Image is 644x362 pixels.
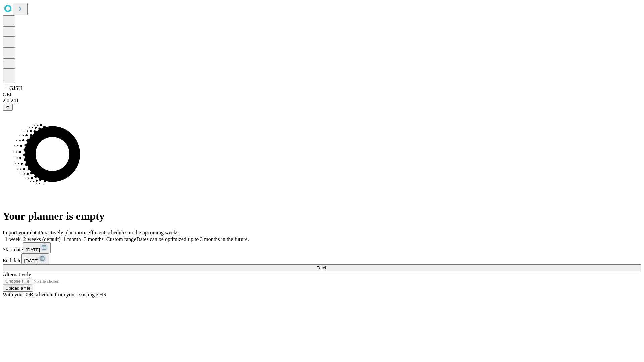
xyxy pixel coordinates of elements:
div: End date [3,253,641,264]
span: Alternatively [3,271,31,277]
span: @ [5,105,10,110]
span: GJSH [9,85,22,91]
h1: Your planner is empty [3,210,641,222]
span: Import your data [3,230,39,235]
span: Proactively plan more efficient schedules in the upcoming weeks. [39,230,180,235]
div: 2.0.241 [3,98,641,104]
span: With your OR schedule from your existing EHR [3,292,107,297]
span: 1 week [5,236,21,242]
span: 3 months [84,236,104,242]
span: Dates can be optimized up to 3 months in the future. [136,236,249,242]
button: [DATE] [23,242,51,253]
button: Fetch [3,264,641,271]
button: Upload a file [3,285,33,292]
span: 2 weeks (default) [23,236,61,242]
button: @ [3,104,13,111]
div: GEI [3,92,641,98]
div: Start date [3,242,641,253]
span: Fetch [316,265,327,270]
span: Custom range [106,236,136,242]
button: [DATE] [21,253,49,264]
span: [DATE] [26,247,40,252]
span: [DATE] [24,258,38,263]
span: 1 month [63,236,81,242]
